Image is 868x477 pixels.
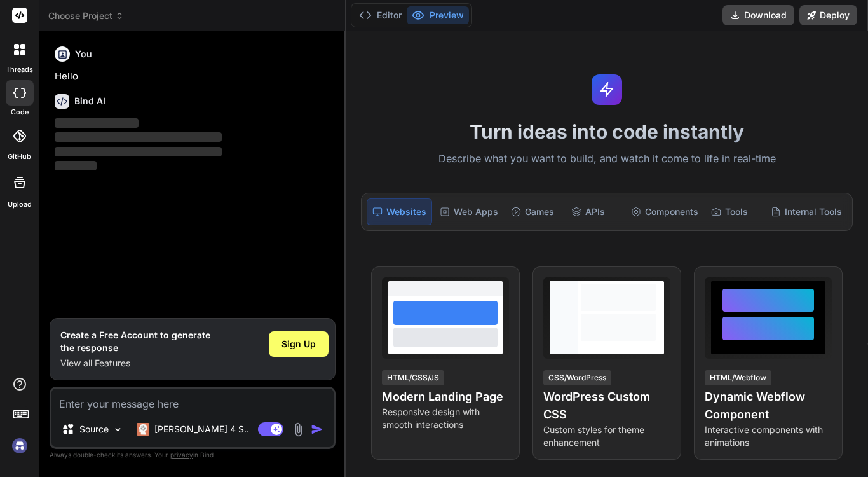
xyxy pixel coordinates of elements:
span: ‌ [55,161,97,170]
div: Components [626,198,703,225]
p: Source [79,423,109,436]
div: Internal Tools [766,198,847,225]
button: Preview [407,6,469,24]
h4: Dynamic Webflow Component [705,388,832,424]
p: [PERSON_NAME] 4 S.. [154,423,249,436]
p: Custom styles for theme enhancement [543,424,670,449]
span: ‌ [55,132,222,142]
h1: Create a Free Account to generate the response [60,329,210,354]
img: Claude 4 Sonnet [137,423,149,436]
p: Describe what you want to build, and watch it come to life in real-time [353,151,860,167]
p: Hello [55,69,333,84]
div: Web Apps [435,198,503,225]
div: APIs [566,198,623,225]
label: code [11,107,29,118]
img: icon [311,423,323,436]
div: HTML/Webflow [705,370,771,385]
div: Websites [367,198,432,225]
h6: Bind AI [74,95,105,107]
label: threads [6,64,33,75]
img: signin [9,435,31,457]
button: Download [722,5,794,25]
h4: WordPress Custom CSS [543,388,670,424]
div: Games [506,198,563,225]
p: View all Features [60,357,210,370]
img: Pick Models [112,424,123,435]
p: Responsive design with smooth interactions [382,406,509,431]
span: Choose Project [48,10,124,22]
span: ‌ [55,118,139,128]
div: CSS/WordPress [543,370,611,385]
span: Sign Up [281,338,316,350]
h4: Modern Landing Page [382,388,509,406]
p: Always double-check its answers. Your in Bind [50,449,336,461]
label: Upload [8,199,32,210]
button: Deploy [799,5,857,25]
button: Editor [354,6,407,24]
div: Tools [706,198,763,225]
span: privacy [170,451,193,459]
label: GitHub [8,151,31,162]
img: attachment [291,422,306,437]
div: HTML/CSS/JS [382,370,444,385]
h6: You [75,48,92,60]
p: Interactive components with animations [705,424,832,449]
span: ‌ [55,147,222,156]
h1: Turn ideas into code instantly [353,120,860,143]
